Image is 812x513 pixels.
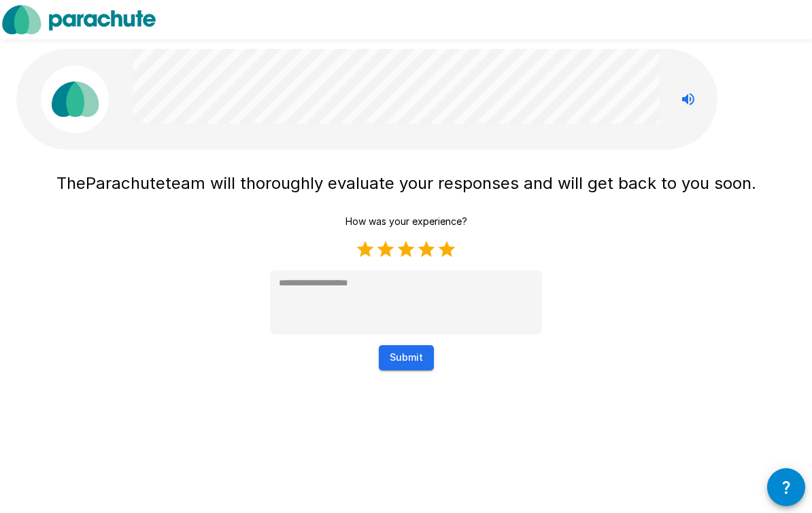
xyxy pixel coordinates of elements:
[165,173,756,193] span: team will thoroughly evaluate your responses and will get back to you soon.
[86,173,165,193] span: Parachute
[41,65,109,133] img: parachute_avatar.png
[379,345,434,370] button: Submit
[345,215,467,228] p: How was your experience?
[56,173,86,193] span: The
[675,86,702,113] button: Stop reading questions aloud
